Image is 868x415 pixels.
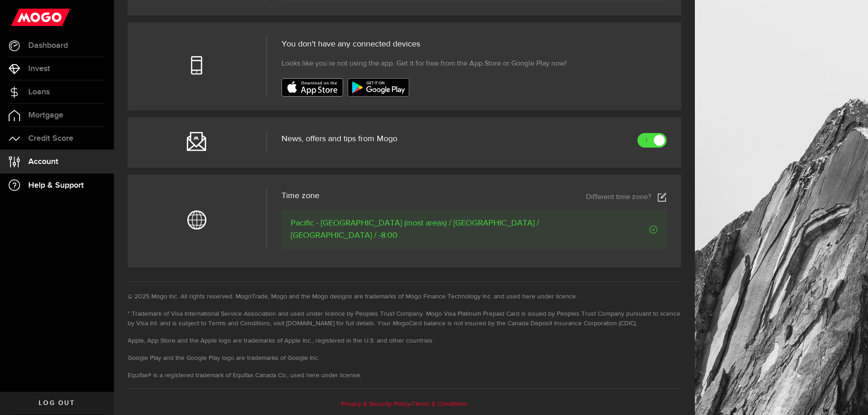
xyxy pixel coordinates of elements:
[28,65,50,73] span: Invest
[341,401,410,407] a: Privacy & Security Policy
[282,135,397,143] span: News, offers and tips from Mogo
[584,225,657,234] span: Verified
[282,58,567,69] span: Looks like you’re not using the app. Get it for free from the App Store or Google Play now!
[28,181,84,190] span: Help & Support
[28,111,63,119] span: Mortgage
[128,388,681,409] div: -
[128,371,681,380] li: Equifax® is a registered trademark of Equifax Canada Co., used here under license.
[28,134,73,143] span: Credit Score
[291,217,584,242] span: Pacific - [GEOGRAPHIC_DATA] (most areas) / [GEOGRAPHIC_DATA] / [GEOGRAPHIC_DATA] / -8:00
[282,192,319,200] span: Time zone
[28,88,50,96] span: Loans
[348,78,409,97] img: badge-google-play.svg
[128,354,681,363] li: Google Play and the Google Play logo are trademarks of Google Inc.
[586,193,667,202] a: Different time zone?
[282,78,343,97] img: badge-app-store.svg
[39,400,75,406] span: Log out
[128,336,681,346] li: Apple, App Store and the Apple logo are trademarks of Apple Inc., registered in the U.S. and othe...
[128,309,681,328] li: * Trademark of Visa International Service Association and used under licence by Peoples Trust Com...
[28,41,68,50] span: Dashboard
[28,158,58,166] span: Account
[128,292,681,302] li: © 2025 Mogo Inc. All rights reserved. MogoTrade, Mogo and the Mogo designs are trademarks of Mogo...
[282,40,420,48] span: You don't have any connected devices
[412,401,467,407] a: Terms & Conditions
